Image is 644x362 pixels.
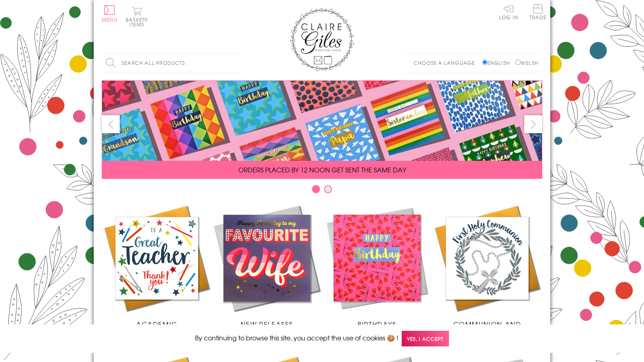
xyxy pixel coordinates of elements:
[129,16,148,28] span: 0 items
[126,6,148,27] button: Basket0 items
[499,4,518,20] a: Log In
[324,185,332,193] button: Carousel Page 2
[432,203,542,338] a: Communion and Confirmation
[238,165,406,174] span: ORDERS PLACED BY 12 NOON GET SENT THE SAME DAY
[482,59,514,66] label: English
[102,115,120,133] button: prev
[358,319,396,329] span: Birthdays
[529,4,546,21] a: Trade
[136,319,177,329] span: Academic
[322,203,432,329] a: Birthdays
[453,319,521,338] span: Communion and Confirmation
[529,4,546,20] span: Trade
[102,54,242,72] input: Search all products
[524,115,542,133] button: next
[515,59,538,66] label: Welsh
[102,185,542,197] div: Carousel Pagination
[312,185,320,193] button: Carousel Page 1 (Current Slide)
[234,54,242,72] input: Search
[212,203,322,329] a: New Releases
[290,8,354,71] img: Claire Giles Greetings Cards
[102,203,212,329] a: Academic
[482,60,487,65] input: English
[241,319,293,329] span: New Releases
[102,5,117,22] button: Menu
[402,331,449,346] span: Yes, I accept
[414,59,481,66] p: Choose a language:
[515,60,521,65] input: Welsh
[102,16,117,23] span: Menu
